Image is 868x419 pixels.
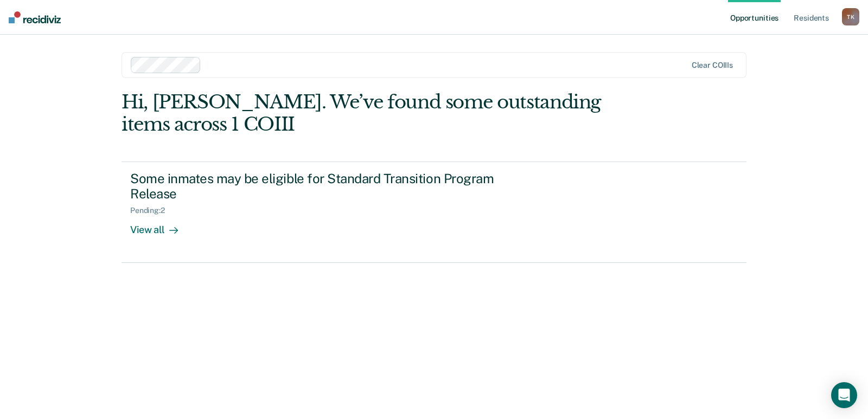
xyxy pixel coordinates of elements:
[692,61,733,70] div: Clear COIIIs
[831,382,857,408] div: Open Intercom Messenger
[842,8,859,25] button: TK
[130,215,191,236] div: View all
[842,8,859,25] div: T K
[130,171,511,202] div: Some inmates may be eligible for Standard Transition Program Release
[9,11,61,23] img: Recidiviz
[130,206,174,215] div: Pending : 2
[122,91,622,136] div: Hi, [PERSON_NAME]. We’ve found some outstanding items across 1 COIII
[122,162,746,263] a: Some inmates may be eligible for Standard Transition Program ReleasePending:2View all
